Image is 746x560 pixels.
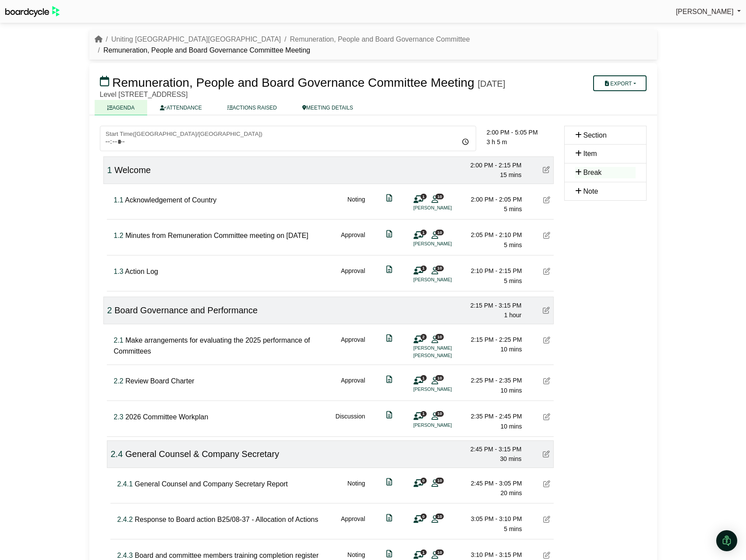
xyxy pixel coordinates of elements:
[583,131,607,139] span: Section
[114,232,124,239] span: Click to fine tune number
[414,344,479,352] li: [PERSON_NAME]
[478,78,506,89] div: [DATE]
[461,230,522,240] div: 2:05 PM - 2:10 PM
[504,312,522,319] span: 1 hour
[215,100,290,115] a: ACTIONS RAISED
[435,266,444,271] span: 10
[461,195,522,204] div: 2:00 PM - 2:05 PM
[461,550,522,560] div: 3:10 PM - 3:15 PM
[114,196,124,204] span: Click to fine tune number
[135,516,318,523] span: Response to Board action B25/08-37 - Allocation of Actions
[95,45,311,56] li: Remuneration, People and Board Governance Committee Meeting
[347,195,365,214] div: Noting
[460,301,522,310] div: 2:15 PM - 3:15 PM
[461,266,522,276] div: 2:10 PM - 2:15 PM
[414,352,479,359] li: [PERSON_NAME]
[112,76,474,89] span: Remuneration, People and Board Governance Committee Meeting
[421,375,427,381] span: 1
[414,422,479,429] li: [PERSON_NAME]
[435,194,444,199] span: 10
[421,266,427,271] span: 1
[117,480,133,488] span: Click to fine tune number
[135,552,319,559] span: Board and committee members training completion register
[341,266,365,286] div: Approval
[341,335,365,360] div: Approval
[414,386,479,393] li: [PERSON_NAME]
[504,277,522,284] span: 5 mins
[347,478,365,498] div: Noting
[435,230,444,235] span: 10
[111,449,123,459] span: Click to fine tune number
[114,413,124,421] span: Click to fine tune number
[460,444,522,454] div: 2:45 PM - 3:15 PM
[114,305,258,315] span: Board Governance and Performance
[461,335,522,344] div: 2:15 PM - 2:25 PM
[95,100,148,115] a: AGENDA
[435,478,444,483] span: 10
[290,35,470,43] a: Remuneration, People and Board Governance Committee
[114,268,124,275] span: Click to fine tune number
[111,35,281,43] a: Uniting [GEOGRAPHIC_DATA][GEOGRAPHIC_DATA]
[593,75,646,91] button: Export
[583,188,598,195] span: Note
[114,337,124,344] span: Click to fine tune number
[500,346,522,353] span: 10 mins
[504,241,522,248] span: 5 mins
[5,6,60,17] img: BoardcycleBlackGreen-aaafeed430059cb809a45853b8cf6d952af9d84e6e89e1f1685b34bfd5cb7d64.svg
[107,305,112,315] span: Click to fine tune number
[460,160,522,170] div: 2:00 PM - 2:15 PM
[487,128,554,137] div: 2:00 PM - 5:05 PM
[421,411,427,417] span: 1
[117,552,133,559] span: Click to fine tune number
[341,514,365,534] div: Approval
[341,230,365,250] div: Approval
[414,240,479,248] li: [PERSON_NAME]
[114,377,124,385] span: Click to fine tune number
[676,6,741,18] a: [PERSON_NAME]
[461,411,522,421] div: 2:35 PM - 2:45 PM
[290,100,366,115] a: MEETING DETAILS
[414,276,479,284] li: [PERSON_NAME]
[421,549,427,555] span: 1
[414,204,479,212] li: [PERSON_NAME]
[583,150,597,157] span: Item
[336,411,365,431] div: Discussion
[676,8,734,15] span: [PERSON_NAME]
[500,455,521,462] span: 30 mins
[125,449,279,459] span: General Counsel & Company Secretary
[435,375,444,381] span: 10
[421,514,427,519] span: 0
[504,525,522,532] span: 5 mins
[435,411,444,417] span: 10
[435,334,444,340] span: 10
[500,171,521,178] span: 15 mins
[500,489,522,496] span: 20 mins
[500,423,522,430] span: 10 mins
[147,100,214,115] a: ATTENDANCE
[125,268,158,275] span: Action Log
[461,514,522,524] div: 3:05 PM - 3:10 PM
[125,413,208,421] span: 2026 Committee Workplan
[421,478,427,483] span: 0
[125,232,308,239] span: Minutes from Remuneration Committee meeting on [DATE]
[435,549,444,555] span: 10
[461,478,522,488] div: 2:45 PM - 3:05 PM
[100,91,188,98] span: Level [STREET_ADDRESS]
[435,514,444,519] span: 10
[114,337,310,355] span: Make arrangements for evaluating the 2025 performance of Committees
[135,480,288,488] span: General Counsel and Company Secretary Report
[421,230,427,235] span: 1
[487,138,507,145] span: 3 h 5 m
[117,516,133,523] span: Click to fine tune number
[421,194,427,199] span: 1
[341,376,365,395] div: Approval
[107,165,112,175] span: Click to fine tune number
[500,387,522,394] span: 10 mins
[421,334,427,340] span: 2
[504,206,522,213] span: 5 mins
[461,376,522,385] div: 2:25 PM - 2:35 PM
[95,34,652,56] nav: breadcrumb
[716,530,737,551] div: Open Intercom Messenger
[114,165,151,175] span: Welcome
[125,377,194,385] span: Review Board Charter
